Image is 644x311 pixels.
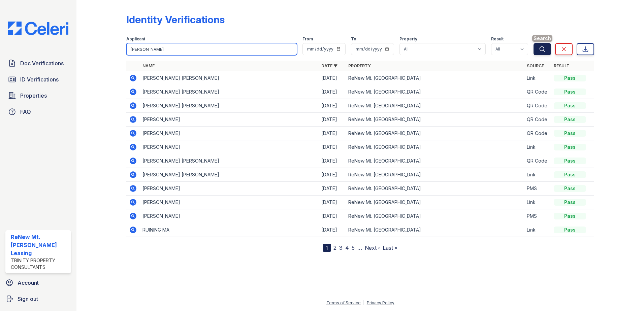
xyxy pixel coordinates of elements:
td: QR Code [524,85,551,99]
a: Next › [365,244,380,251]
div: Pass [554,199,586,206]
div: Pass [554,144,586,150]
td: QR Code [524,127,551,140]
a: Result [554,63,570,68]
label: Result [491,36,504,42]
td: [PERSON_NAME] [140,113,319,127]
div: Trinity Property Consultants [11,257,68,271]
td: [DATE] [319,113,346,127]
td: [PERSON_NAME] [140,182,319,196]
a: Privacy Policy [367,300,394,305]
div: Pass [554,102,586,109]
td: PMS [524,209,551,223]
td: ReNew Mt. [GEOGRAPHIC_DATA] [346,182,524,196]
a: Doc Verifications [5,57,71,70]
div: | [363,300,364,305]
td: [DATE] [319,223,346,237]
div: Identity Verifications [126,13,225,26]
td: ReNew Mt. [GEOGRAPHIC_DATA] [346,154,524,168]
span: Properties [20,92,47,100]
span: Search [532,35,552,42]
a: Name [142,63,155,68]
a: Property [348,63,371,68]
td: [PERSON_NAME] [PERSON_NAME] [140,71,319,85]
td: ReNew Mt. [GEOGRAPHIC_DATA] [346,196,524,209]
td: [DATE] [319,71,346,85]
td: [DATE] [319,154,346,168]
div: Pass [554,227,586,233]
td: PMS [524,182,551,196]
td: [PERSON_NAME] [PERSON_NAME] [140,168,319,182]
a: 3 [339,244,343,251]
a: Last » [383,244,397,251]
span: ID Verifications [20,75,59,83]
td: [PERSON_NAME] [PERSON_NAME] [140,99,319,113]
td: [DATE] [319,209,346,223]
span: … [357,244,362,252]
div: ReNew Mt. [PERSON_NAME] Leasing [11,233,68,257]
div: 1 [323,244,331,252]
td: [PERSON_NAME] [140,209,319,223]
td: QR Code [524,113,551,127]
div: Pass [554,158,586,164]
td: Link [524,196,551,209]
td: ReNew Mt. [GEOGRAPHIC_DATA] [346,71,524,85]
a: ID Verifications [5,73,71,86]
td: [DATE] [319,196,346,209]
span: Account [18,279,39,287]
a: Properties [5,89,71,102]
label: Property [399,36,417,42]
a: 4 [345,244,349,251]
td: [DATE] [319,168,346,182]
div: Pass [554,171,586,178]
td: ReNew Mt. [GEOGRAPHIC_DATA] [346,209,524,223]
td: [PERSON_NAME] [140,196,319,209]
input: Search by name or phone number [126,43,297,55]
td: ReNew Mt. [GEOGRAPHIC_DATA] [346,140,524,154]
div: Pass [554,185,586,192]
td: ReNew Mt. [GEOGRAPHIC_DATA] [346,223,524,237]
a: 2 [333,244,336,251]
td: Link [524,71,551,85]
td: QR Code [524,99,551,113]
td: ReNew Mt. [GEOGRAPHIC_DATA] [346,168,524,182]
td: [PERSON_NAME] [140,140,319,154]
td: QR Code [524,154,551,168]
label: Applicant [126,36,145,42]
td: [DATE] [319,99,346,113]
td: [DATE] [319,127,346,140]
span: FAQ [20,108,31,116]
a: FAQ [5,105,71,118]
td: [DATE] [319,85,346,99]
td: ReNew Mt. [GEOGRAPHIC_DATA] [346,99,524,113]
td: [PERSON_NAME] [140,127,319,140]
div: Pass [554,213,586,219]
span: Doc Verifications [20,59,64,67]
span: Sign out [18,295,38,303]
td: [DATE] [319,140,346,154]
td: [PERSON_NAME] [PERSON_NAME] [140,154,319,168]
button: Search [534,43,551,55]
td: Link [524,168,551,182]
div: Pass [554,130,586,137]
td: Link [524,140,551,154]
div: Pass [554,75,586,81]
label: From [302,36,313,42]
a: Account [3,276,74,289]
a: Terms of Service [326,300,361,305]
td: ReNew Mt. [GEOGRAPHIC_DATA] [346,127,524,140]
a: Source [527,63,544,68]
td: ReNew Mt. [GEOGRAPHIC_DATA] [346,85,524,99]
td: ReNew Mt. [GEOGRAPHIC_DATA] [346,113,524,127]
div: Pass [554,116,586,123]
td: RUINING MA [140,223,319,237]
img: CE_Logo_Blue-a8612792a0a2168367f1c8372b55b34899dd931a85d93a1a3d3e32e68fde9ad4.png [3,22,74,35]
label: To [351,36,356,42]
td: Link [524,223,551,237]
a: Date ▼ [321,63,337,68]
td: [DATE] [319,182,346,196]
a: 5 [352,244,355,251]
td: [PERSON_NAME] [PERSON_NAME] [140,85,319,99]
a: Sign out [3,292,74,306]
